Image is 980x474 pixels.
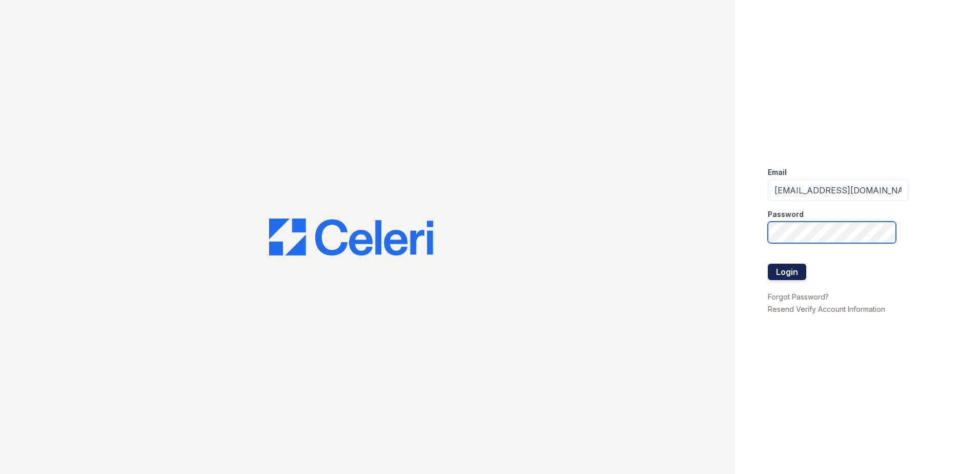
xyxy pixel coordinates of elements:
[768,305,885,313] a: Resend Verify Account Information
[768,292,829,301] a: Forgot Password?
[768,209,804,220] label: Password
[768,264,806,280] button: Login
[768,167,787,177] label: Email
[269,219,433,255] img: CE_Logo_Blue-a8612792a0a2168367f1c8372b55b34899dd931a85d93a1a3d3e32e68fde9ad4.png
